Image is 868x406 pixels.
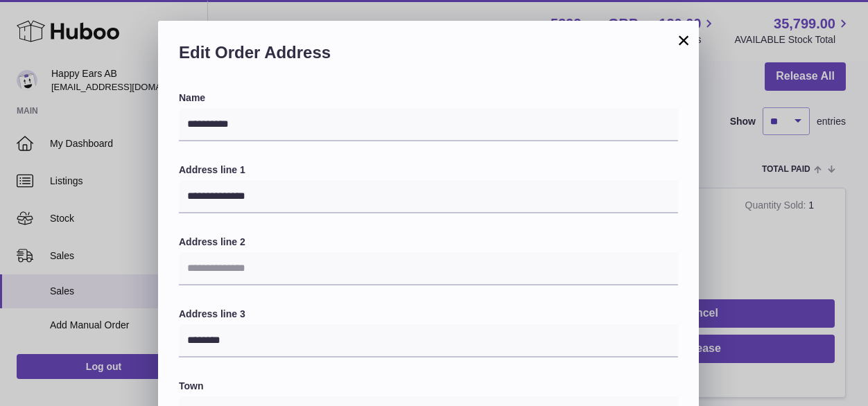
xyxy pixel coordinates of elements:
label: Address line 3 [179,308,678,321]
label: Address line 1 [179,164,678,177]
label: Address line 2 [179,236,678,249]
label: Name [179,91,678,105]
h2: Edit Order Address [179,42,678,71]
button: × [675,32,692,48]
label: Town [179,380,678,393]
